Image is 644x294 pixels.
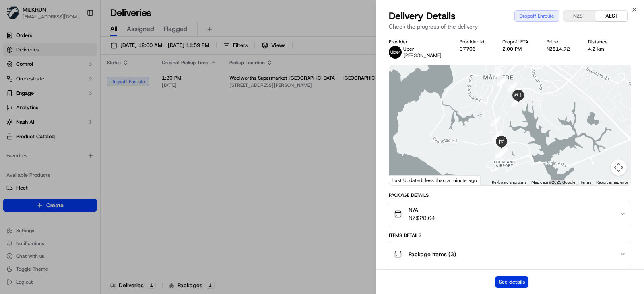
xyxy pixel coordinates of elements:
div: 15 [497,76,508,86]
p: Check the progress of the delivery [389,22,631,31]
div: 19 [492,70,503,80]
div: 21 [511,97,522,107]
span: [PERSON_NAME] [403,52,442,59]
img: Google [391,175,418,185]
div: NZ$14.72 [547,46,575,52]
div: 14 [490,116,501,127]
button: Map camera controls [611,159,627,176]
div: Dropoff ETA [502,39,534,45]
button: Package Items (3) [389,241,631,267]
div: 4 [497,76,508,86]
button: AEST [595,11,627,21]
button: NZST [563,11,595,21]
div: 5 [492,130,503,141]
span: Map data ©2025 Google [531,180,575,184]
div: 3 [491,66,501,76]
div: Price [547,39,575,45]
img: uber-new-logo.jpeg [389,46,402,59]
div: Package Details [389,192,631,198]
div: Provider [389,39,447,45]
div: Distance [588,39,613,45]
span: Package Items ( 3 ) [409,250,456,258]
span: NZ$28.64 [409,214,435,222]
div: Last Updated: less than a minute ago [389,175,481,185]
div: 13 [495,149,506,159]
a: Report a map error [596,180,628,184]
div: 4.2 km [588,46,613,52]
div: 20 [507,82,518,92]
button: Keyboard shortcuts [492,180,526,185]
button: N/ANZ$28.64 [389,201,631,227]
span: N/A [409,206,435,214]
div: Provider Id [460,39,489,45]
button: 97706 [460,46,476,52]
span: Delivery Details [389,10,456,22]
a: Open this area in Google Maps (opens a new window) [391,175,418,185]
div: 2:00 PM [502,46,534,52]
a: Terms (opens in new tab) [580,180,591,184]
p: Uber [403,46,442,52]
div: Items Details [389,232,631,239]
button: See details [495,276,528,288]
